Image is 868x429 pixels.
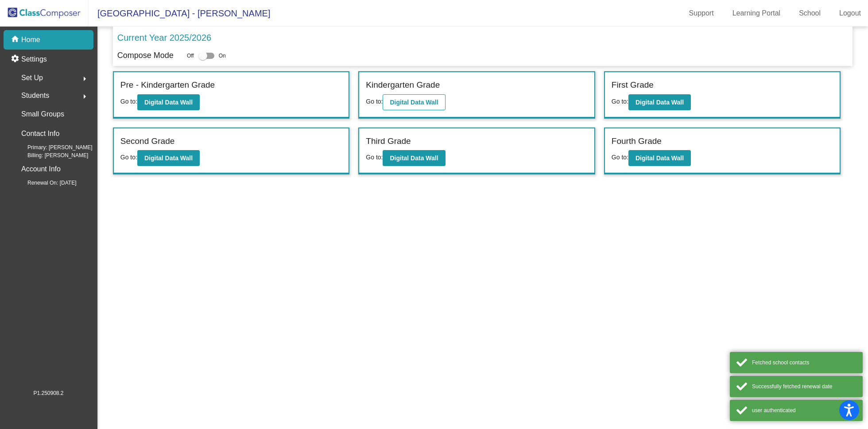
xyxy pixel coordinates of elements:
[366,135,411,148] label: Third Grade
[13,143,93,151] span: Primary: [PERSON_NAME]
[120,79,215,92] label: Pre - Kindergarten Grade
[117,50,174,62] p: Compose Mode
[752,359,856,367] div: Fetched school contacts
[187,52,194,60] span: Off
[682,6,721,20] a: Support
[21,163,61,175] p: Account Info
[219,52,226,60] span: On
[612,154,628,161] span: Go to:
[21,35,40,45] p: Home
[21,54,47,65] p: Settings
[752,406,856,414] div: user authenticated
[120,135,175,148] label: Second Grade
[117,31,211,44] p: Current Year 2025/2026
[13,151,88,159] span: Billing: [PERSON_NAME]
[635,155,684,162] b: Digital Data Wall
[79,91,90,102] mat-icon: arrow_right
[612,79,654,92] label: First Grade
[390,155,438,162] b: Digital Data Wall
[628,94,691,110] button: Digital Data Wall
[383,94,445,110] button: Digital Data Wall
[725,6,788,20] a: Learning Portal
[137,150,200,166] button: Digital Data Wall
[137,94,200,110] button: Digital Data Wall
[383,150,445,166] button: Digital Data Wall
[21,72,43,84] span: Set Up
[89,6,270,20] span: [GEOGRAPHIC_DATA] - [PERSON_NAME]
[792,6,828,20] a: School
[144,99,193,106] b: Digital Data Wall
[832,6,868,20] a: Logout
[366,98,383,105] span: Go to:
[366,154,383,161] span: Go to:
[11,54,21,65] mat-icon: settings
[612,135,662,148] label: Fourth Grade
[21,89,49,102] span: Students
[13,179,76,187] span: Renewal On: [DATE]
[11,35,21,45] mat-icon: home
[120,98,137,105] span: Go to:
[120,154,137,161] span: Go to:
[390,99,438,106] b: Digital Data Wall
[612,98,628,105] span: Go to:
[21,108,64,120] p: Small Groups
[628,150,691,166] button: Digital Data Wall
[144,155,193,162] b: Digital Data Wall
[366,79,440,92] label: Kindergarten Grade
[752,383,856,390] div: Successfully fetched renewal date
[21,128,59,140] p: Contact Info
[635,99,684,106] b: Digital Data Wall
[79,73,90,84] mat-icon: arrow_right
